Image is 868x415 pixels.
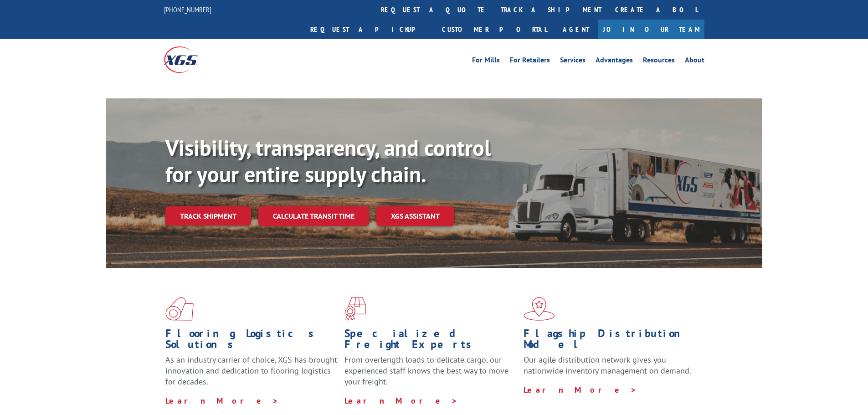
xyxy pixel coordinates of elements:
[344,328,517,354] h1: Specialized Freight Experts
[524,354,691,376] span: Our agile distribution network gives you nationwide inventory management on demand.
[165,354,337,387] span: As an industry carrier of choice, XGS has brought innovation and dedication to flooring logistics...
[165,133,491,188] b: Visibility, transparency, and control for your entire supply chain.
[524,328,696,354] h1: Flagship Distribution Model
[598,20,704,39] a: Join Our Team
[596,56,633,67] a: Advantages
[258,206,369,226] a: Calculate transit time
[510,56,550,67] a: For Retailers
[344,297,366,321] img: xgs-icon-focused-on-flooring-red
[344,395,458,406] a: Learn More >
[560,56,586,67] a: Services
[554,20,598,39] a: Agent
[376,206,454,226] a: XGS ASSISTANT
[643,56,675,67] a: Resources
[435,20,554,39] a: Customer Portal
[303,20,435,39] a: Request a pickup
[165,328,338,354] h1: Flooring Logistics Solutions
[165,206,251,225] a: Track shipment
[472,56,500,67] a: For Mills
[524,384,637,395] a: Learn More >
[165,395,279,406] a: Learn More >
[165,297,194,321] img: xgs-icon-total-supply-chain-intelligence-red
[524,297,555,321] img: xgs-icon-flagship-distribution-model-red
[164,5,211,14] a: [PHONE_NUMBER]
[685,56,704,67] a: About
[344,354,517,395] p: From overlength loads to delicate cargo, our experienced staff knows the best way to move your fr...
